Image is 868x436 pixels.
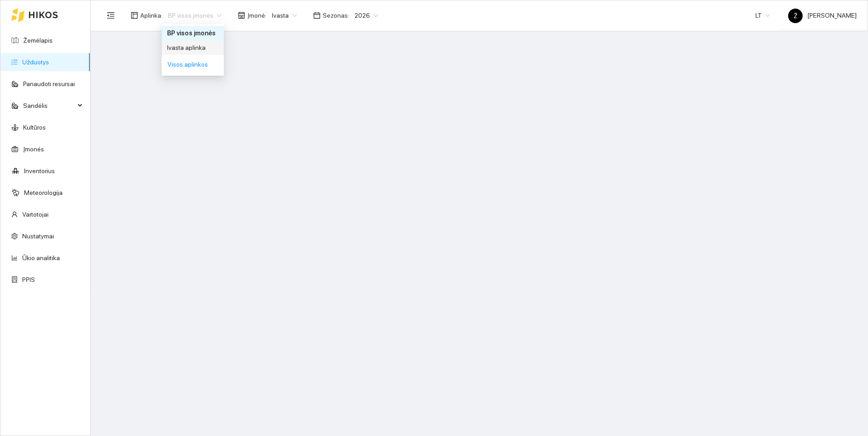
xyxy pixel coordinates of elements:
[323,10,349,20] span: Sezonas :
[247,10,266,20] span: Įmonė :
[167,43,218,53] div: Ivasta aplinka
[168,59,208,69] span: Visos aplinkos
[131,12,138,19] span: layout
[23,145,44,153] a: Įmonės
[162,40,224,55] div: Ivasta aplinka
[22,211,49,218] a: Vartotojai
[23,97,75,115] span: Sandėlis
[23,37,53,44] a: Žemėlapis
[238,12,245,19] span: shop
[23,124,46,131] a: Kultūros
[162,26,224,40] div: BP visos įmonės
[107,11,115,19] span: menu-fold
[22,276,35,283] a: PPIS
[24,167,55,174] a: Inventorius
[22,58,49,66] a: Užduotys
[313,12,321,19] span: calendar
[22,254,60,262] a: Ūkio analitika
[24,189,63,196] a: Meteorologija
[167,57,215,72] button: Visos aplinkos
[102,6,120,24] button: menu-fold
[22,233,54,240] a: Nustatymai
[23,80,75,87] a: Panaudoti resursai
[355,9,378,22] span: 2026
[167,28,218,38] div: BP visos įmonės
[755,9,770,22] span: LT
[788,12,857,19] span: [PERSON_NAME]
[794,9,798,23] span: Ž
[140,10,163,20] span: Aplinka :
[272,9,297,22] span: Ivasta
[168,9,222,22] span: BP visos įmonės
